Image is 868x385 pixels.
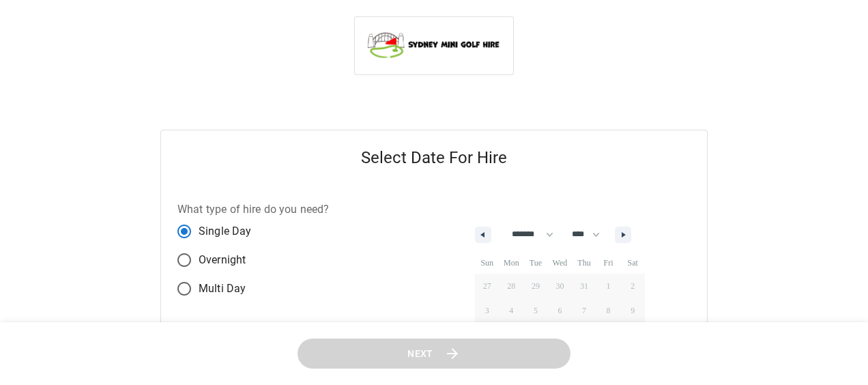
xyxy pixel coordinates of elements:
button: 1 [596,274,621,298]
span: Multi Day [199,281,246,297]
button: 5 [523,298,548,323]
h5: Select Date For Hire [161,130,707,185]
span: Fri [596,252,621,274]
span: 9 [631,298,635,323]
span: Next [407,345,433,362]
button: 9 [620,298,645,323]
button: 7 [572,298,596,323]
span: 4 [509,298,513,323]
button: Next [298,339,570,369]
span: Single Day [199,223,252,240]
span: Tue [523,252,548,274]
span: Sun [475,252,500,274]
button: 3 [475,298,500,323]
img: Sydney Mini Golf Hire logo [366,28,502,61]
button: 6 [548,298,573,323]
span: 8 [607,298,611,323]
button: 4 [500,298,524,323]
span: 7 [582,298,586,323]
span: 5 [534,298,538,323]
span: Overnight [199,252,246,268]
span: Wed [548,252,573,274]
span: 6 [558,298,562,323]
span: 3 [485,298,489,323]
label: What type of hire do you need? [177,201,330,217]
span: 2 [631,274,635,298]
button: 2 [620,274,645,298]
span: Sat [620,252,645,274]
span: 1 [607,274,611,298]
button: 8 [596,298,621,323]
span: Mon [500,252,524,274]
span: Thu [572,252,596,274]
